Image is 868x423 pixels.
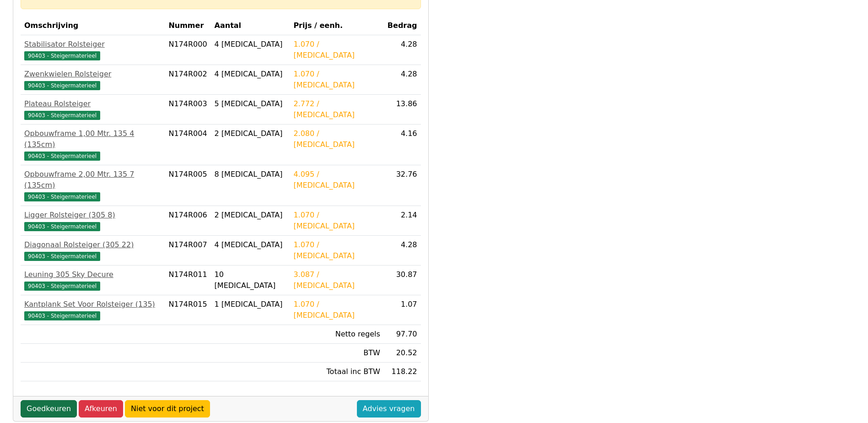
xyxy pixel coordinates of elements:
[384,165,421,206] td: 32.76
[21,400,77,418] a: Goedkeuren
[384,16,421,35] th: Bedrag
[24,69,161,91] a: Zwenkwielen Rolsteiger90403 - Steigermaterieel
[24,299,161,321] a: Kantplank Set Voor Rolsteiger (135)90403 - Steigermaterieel
[384,125,421,165] td: 4.16
[24,192,100,201] span: 90403 - Steigermaterieel
[24,239,161,261] a: Diagonaal Rolsteiger (305 22)90403 - Steigermaterieel
[215,169,286,180] div: 8 [MEDICAL_DATA]
[293,210,380,232] div: 1.070 / [MEDICAL_DATA]
[215,98,286,109] div: 5 [MEDICAL_DATA]
[215,69,286,80] div: 4 [MEDICAL_DATA]
[384,325,421,344] td: 97.70
[384,95,421,125] td: 13.86
[24,311,100,320] span: 90403 - Steigermaterieel
[357,400,421,418] a: Advies vragen
[24,128,161,161] a: Opbouwframe 1,00 Mtr. 135 4 (135cm)90403 - Steigermaterieel
[215,128,286,139] div: 2 [MEDICAL_DATA]
[24,269,161,280] div: Leuning 305 Sky Decure
[24,152,100,161] span: 90403 - Steigermaterieel
[24,81,100,90] span: 90403 - Steigermaterieel
[290,363,383,381] td: Totaal inc BTW
[125,400,210,418] a: Niet voor dit project
[384,363,421,381] td: 118.22
[24,69,161,80] div: Zwenkwielen Rolsteiger
[165,266,210,295] td: N174R011
[293,169,380,191] div: 4.095 / [MEDICAL_DATA]
[215,299,286,310] div: 1 [MEDICAL_DATA]
[165,295,210,325] td: N174R015
[24,269,161,291] a: Leuning 305 Sky Decure90403 - Steigermaterieel
[165,125,210,165] td: N174R004
[24,210,161,232] a: Ligger Rolsteiger (305 8)90403 - Steigermaterieel
[24,169,161,191] div: Opbouwframe 2,00 Mtr. 135 7 (135cm)
[24,299,161,310] div: Kantplank Set Voor Rolsteiger (135)
[24,128,161,150] div: Opbouwframe 1,00 Mtr. 135 4 (135cm)
[165,236,210,266] td: N174R007
[79,400,123,418] a: Afkeuren
[24,98,161,120] a: Plateau Rolsteiger90403 - Steigermaterieel
[384,236,421,266] td: 4.28
[24,169,161,202] a: Opbouwframe 2,00 Mtr. 135 7 (135cm)90403 - Steigermaterieel
[384,65,421,95] td: 4.28
[165,16,210,35] th: Nummer
[165,35,210,65] td: N174R000
[24,239,161,250] div: Diagonaal Rolsteiger (305 22)
[24,98,161,109] div: Plateau Rolsteiger
[165,165,210,206] td: N174R005
[165,65,210,95] td: N174R002
[384,206,421,236] td: 2.14
[24,252,100,261] span: 90403 - Steigermaterieel
[24,222,100,231] span: 90403 - Steigermaterieel
[24,210,161,221] div: Ligger Rolsteiger (305 8)
[24,51,100,60] span: 90403 - Steigermaterieel
[21,16,165,35] th: Omschrijving
[211,16,290,35] th: Aantal
[215,239,286,250] div: 4 [MEDICAL_DATA]
[293,98,380,120] div: 2.772 / [MEDICAL_DATA]
[165,95,210,125] td: N174R003
[24,39,161,50] div: Stabilisator Rolsteiger
[215,269,286,291] div: 10 [MEDICAL_DATA]
[293,239,380,261] div: 1.070 / [MEDICAL_DATA]
[384,35,421,65] td: 4.28
[24,39,161,61] a: Stabilisator Rolsteiger90403 - Steigermaterieel
[24,111,100,120] span: 90403 - Steigermaterieel
[290,16,383,35] th: Prijs / eenh.
[290,344,383,363] td: BTW
[384,344,421,363] td: 20.52
[215,210,286,221] div: 2 [MEDICAL_DATA]
[293,299,380,321] div: 1.070 / [MEDICAL_DATA]
[293,39,380,61] div: 1.070 / [MEDICAL_DATA]
[384,266,421,295] td: 30.87
[290,325,383,344] td: Netto regels
[293,128,380,150] div: 2.080 / [MEDICAL_DATA]
[293,269,380,291] div: 3.087 / [MEDICAL_DATA]
[165,206,210,236] td: N174R006
[293,69,380,91] div: 1.070 / [MEDICAL_DATA]
[384,295,421,325] td: 1.07
[24,282,100,291] span: 90403 - Steigermaterieel
[215,39,286,50] div: 4 [MEDICAL_DATA]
